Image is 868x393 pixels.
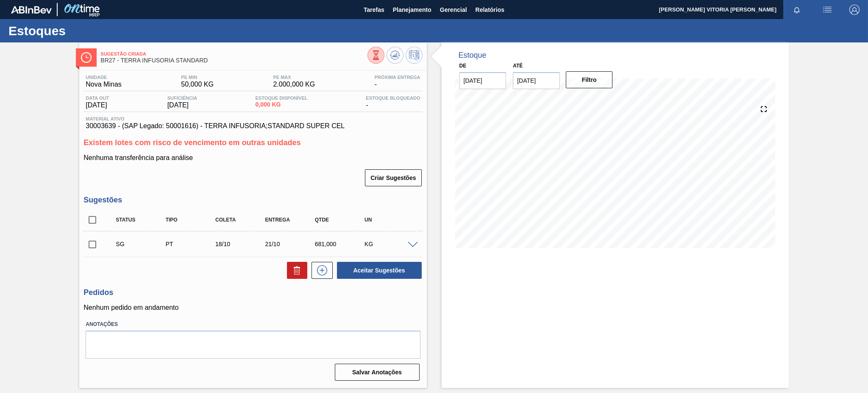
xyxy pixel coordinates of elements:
[365,169,421,186] button: Criar Sugestões
[83,288,422,297] h3: Pedidos
[476,5,504,15] span: Relatórios
[459,63,467,69] label: De
[364,5,384,15] span: Tarefas
[86,95,109,101] span: Data out
[393,5,431,15] span: Planejamento
[367,47,384,64] button: Visão Geral dos Estoques
[263,241,319,247] div: 21/10/2025
[513,63,523,69] label: Até
[83,138,300,147] span: Existem lotes com risco de vencimento em outras unidades
[164,217,220,223] div: Tipo
[566,71,613,88] button: Filtro
[263,217,319,223] div: Entrega
[100,51,367,56] span: Sugestão Criada
[337,262,422,279] button: Aceitar Sugestões
[114,217,170,223] div: Status
[783,4,810,16] button: Notificações
[440,5,467,15] span: Gerencial
[313,217,369,223] div: Qtde
[8,26,159,36] h1: Estoques
[86,81,121,88] span: Nova Minas
[366,95,420,101] span: Estoque Bloqueado
[406,47,423,64] button: Programar Estoque
[213,241,269,247] div: 18/10/2025
[11,6,52,14] img: TNhmsLtSVTkK8tSr43FrP2fwEKptu5GPRR3wAAAABJRU5ErkJggg==
[164,241,220,247] div: Pedido de Transferência
[362,241,418,247] div: KG
[364,95,422,109] div: -
[167,101,197,109] span: [DATE]
[83,196,422,205] h3: Sugestões
[459,72,506,89] input: dd/mm/yyyy
[366,168,422,187] div: Criar Sugestões
[255,101,307,108] span: 0,000 KG
[459,51,487,60] div: Estoque
[86,101,109,109] span: [DATE]
[283,262,307,279] div: Excluir Sugestões
[513,72,560,89] input: dd/mm/yyyy
[83,154,422,162] p: Nenhuma transferência para análise
[255,95,307,101] span: Estoque Disponível
[100,57,367,64] span: BR27 - TERRA INFUSORIA STANDARD
[387,47,403,64] button: Atualizar Gráfico
[181,81,214,88] span: 50,000 KG
[114,241,170,247] div: Sugestão Criada
[181,75,214,80] span: PE MIN
[373,75,423,88] div: -
[849,5,860,15] img: Logout
[822,5,832,15] img: userActions
[86,318,420,331] label: Anotações
[335,364,420,381] button: Salvar Anotações
[333,261,423,280] div: Aceitar Sugestões
[81,52,92,63] img: Ícone
[83,304,422,312] p: Nenhum pedido em andamento
[362,217,418,223] div: UN
[213,217,269,223] div: Coleta
[273,75,315,80] span: PE MAX
[86,75,121,80] span: Unidade
[167,95,197,101] span: Suficiência
[307,262,333,279] div: Nova sugestão
[86,122,420,130] span: 30003639 - (SAP Legado: 50001616) - TERRA INFUSORIA;STANDARD SUPER CEL
[313,241,369,247] div: 681,000
[375,75,420,80] span: Próxima Entrega
[86,116,420,121] span: Material ativo
[273,81,315,88] span: 2.000,000 KG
